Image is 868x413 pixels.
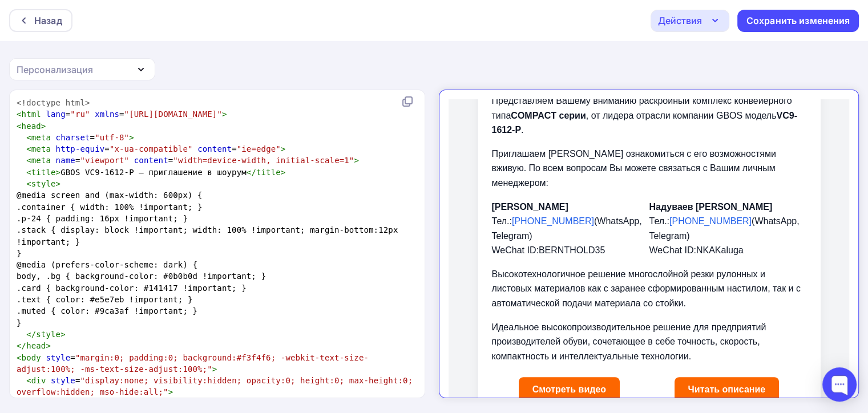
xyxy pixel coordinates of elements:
span: "ie=edge" [237,144,281,153]
span: body, .bg { background-color: #0b0b0d !important; } [17,272,266,281]
span: style [31,179,56,188]
span: head [22,122,41,131]
span: < [26,133,31,142]
span: html [22,110,41,119]
span: "utf-8" [95,133,129,142]
div: Действия [658,14,702,27]
span: </ [17,341,26,350]
span: @media (prefers-color-scheme: dark) { [17,260,197,269]
span: .text { color: #e5e7eb !important; } [17,295,193,304]
strong: COMPACT серии [62,11,137,21]
button: Персонализация [9,58,155,80]
span: .card { background-color: #141417 !important; } [17,284,247,293]
span: > [281,144,286,153]
span: "[URL][DOMAIN_NAME]" [124,110,222,119]
span: > [129,133,134,142]
span: = = [17,156,359,165]
span: > [41,122,46,131]
span: = = [17,144,285,153]
span: < [17,353,22,362]
span: meta [31,133,51,142]
span: > [56,179,61,188]
span: meta [31,156,51,165]
td: Тел.: (WhatsApp, Telegram) WeChat ID: [43,100,201,159]
span: < [17,122,22,131]
span: < [26,144,31,153]
span: xmlns [95,110,119,119]
a: [PHONE_NUMBER] [221,117,303,127]
span: "display:none; visibility:hidden; opacity:0; height:0; max-height:0; overflow:hidden; mso-hide:all;" [17,376,418,396]
span: http-equiv [56,144,105,153]
span: > [60,330,66,339]
div: Персонализация [17,63,93,76]
span: title [31,168,56,177]
span: "margin:0; padding:0; background:#f3f4f6; -webkit-text-size-adjust:100%; -ms-text-size-adjust:100%;" [17,353,369,374]
span: BERNTHOLD35 [90,146,156,156]
span: <!doctype html> [17,98,90,107]
p: Идеальное высокопроизводительное решение для предприятий производителей обуви, сочетающее в себе ... [43,221,358,265]
span: </ [26,330,36,339]
span: < [17,110,22,119]
span: } [17,318,22,327]
span: @media screen and (max-width: 600px) { [17,191,203,200]
span: = [17,133,134,142]
span: charset [56,133,90,142]
span: > [46,341,51,350]
span: > [168,387,173,396]
span: "width=device-width, initial-scale=1" [173,156,354,165]
span: </ [247,168,256,177]
span: = [17,376,418,396]
span: "ru" [70,110,90,119]
span: > [354,156,359,165]
span: = [17,353,369,374]
td: Тел.: (WhatsApp, Telegram) WeChat ID: [201,100,358,159]
span: body [22,353,41,362]
span: = = [17,110,227,119]
span: .stack { display: block !important; width: 100% !important; margin-bottom:12px !important; } [17,225,403,246]
span: NKAKaluga [248,146,295,156]
span: title [256,168,281,177]
div: Сохранить изменения [746,14,850,27]
span: > [212,365,217,374]
span: < [26,179,31,188]
span: } [17,249,22,258]
a: Смотреть видео [70,278,171,303]
span: "x-ua-compatible" [110,144,193,153]
span: head [26,341,46,350]
span: style [51,376,75,385]
span: div [31,376,46,385]
span: lang [46,110,65,119]
span: GBOS VC9-1612-P — приглашение в шоурум [17,168,285,177]
strong: Надуваев [PERSON_NAME] [201,103,324,112]
strong: [PERSON_NAME] [43,103,120,112]
span: < [26,168,31,177]
span: content [197,144,232,153]
span: .p-24 { padding: 16px !important; } [17,214,188,223]
p: Высокотехнологичное решение многослойной резки рулонных и листовых материалов как с заранее сформ... [43,168,358,212]
span: name [56,156,75,165]
a: [PHONE_NUMBER] [63,117,146,127]
a: Читать описание [226,278,331,303]
span: content [134,156,168,165]
span: style [46,353,70,362]
span: > [56,168,61,177]
span: > [222,110,227,119]
button: Действия [651,10,729,32]
span: "viewport" [80,156,129,165]
div: Назад [34,14,62,27]
span: .muted { color: #9ca3af !important; } [17,306,197,315]
span: .container { width: 100% !important; } [17,203,203,212]
span: > [281,168,286,177]
span: < [26,376,31,385]
p: Приглашаем [PERSON_NAME] ознакомиться с его возможностями вживую. По всем вопросам Вы можете связ... [43,47,358,91]
span: < [26,156,31,165]
span: meta [31,144,51,153]
span: style [36,330,60,339]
